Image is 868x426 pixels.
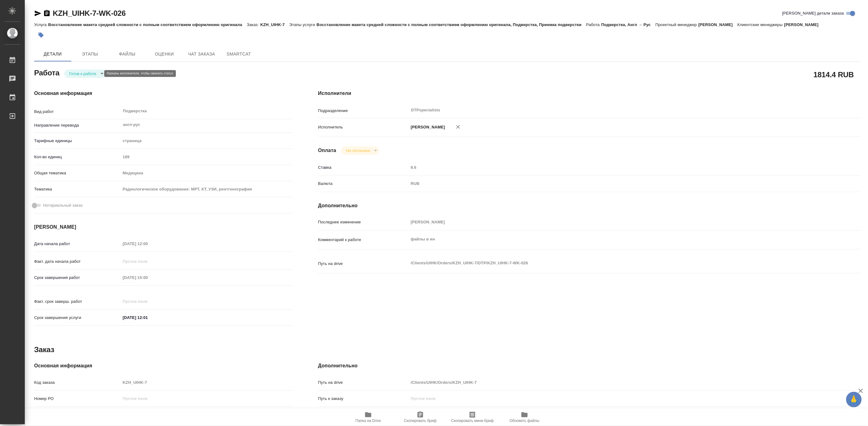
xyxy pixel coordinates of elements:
button: Скопировать ссылку [43,10,51,17]
input: Пустое поле [409,163,816,172]
p: Дата начала работ [34,241,120,247]
p: Тематика [34,186,120,192]
button: Удалить исполнителя [451,120,465,134]
h2: Заказ [34,345,54,355]
h4: Оплата [318,147,336,154]
p: Клиентские менеджеры [737,22,784,27]
p: Направление перевода [34,122,120,128]
span: Детали [38,50,68,58]
h4: Дополнительно [318,202,861,209]
p: KZH_UIHK-7 [260,22,289,27]
p: Восстановление макета средней сложности с полным соответствием оформлению оригинала [48,22,247,27]
button: Обновить файлы [499,409,551,426]
p: Факт. дата начала работ [34,258,120,265]
p: Исполнитель [318,124,409,130]
div: страница [120,136,293,146]
button: Добавить тэг [34,28,48,42]
a: KZH_UIHK-7-WK-026 [53,9,126,17]
div: Радиологическое оборудование: МРТ, КТ, УЗИ, рентгенография [120,184,293,195]
p: Срок завершения работ [34,275,120,281]
p: [PERSON_NAME] [409,124,445,130]
h2: 1814.4 RUB [814,69,854,80]
h4: [PERSON_NAME] [34,223,293,231]
p: [PERSON_NAME] [784,22,823,27]
p: Подверстка, Англ → Рус [602,22,656,27]
div: Готов к работе [341,146,379,155]
h4: Дополнительно [318,362,861,370]
span: 🙏 [849,393,859,406]
p: Код заказа [34,379,120,386]
p: Кол-во единиц [34,154,120,160]
span: Нотариальный заказ [43,202,83,209]
input: Пустое поле [120,394,293,403]
p: Путь на drive [318,261,409,267]
input: Пустое поле [120,378,293,387]
p: Последнее изменение [318,219,409,225]
button: 🙏 [846,392,862,407]
p: Проектный менеджер [655,22,698,27]
p: Восстановление макета средней сложности с полным соответствием оформлению оригинала, Подверстка, ... [317,22,586,27]
p: Работа [586,22,602,27]
span: Скопировать бриф [404,419,436,423]
div: Медицина [120,168,293,178]
input: Пустое поле [409,378,816,387]
p: Общая тематика [34,170,120,176]
button: Скопировать мини-бриф [446,409,499,426]
button: Скопировать бриф [394,409,446,426]
h4: Исполнители [318,90,861,97]
p: Срок завершения услуги [34,315,120,321]
p: Валюта [318,181,409,187]
p: Вид работ [34,109,120,115]
p: Этапы услуги [289,22,317,27]
input: ✎ Введи что-нибудь [120,313,175,322]
span: Обновить файлы [510,419,540,423]
h4: Основная информация [34,362,293,370]
div: RUB [409,178,816,189]
span: Чат заказа [187,50,217,58]
p: Номер РО [34,396,120,402]
button: Не оплачена [344,148,372,153]
h4: Основная информация [34,90,293,97]
p: [PERSON_NAME] [699,22,738,27]
p: Факт. срок заверш. работ [34,298,120,305]
p: Заказ: [247,22,260,27]
span: Скопировать мини-бриф [451,419,494,423]
button: Папка на Drive [342,409,394,426]
p: Путь на drive [318,379,409,386]
p: Подразделение [318,108,409,114]
p: Тарифные единицы [34,138,120,144]
p: Путь к заказу [318,396,409,402]
span: Папка на Drive [356,419,381,423]
input: Пустое поле [120,273,175,282]
input: Пустое поле [120,239,175,248]
div: Готов к работе [64,70,106,78]
input: Пустое поле [120,152,293,161]
span: SmartCat [224,50,254,58]
p: Услуга [34,22,48,27]
span: Этапы [75,50,105,58]
h2: Работа [34,67,60,78]
input: Пустое поле [120,257,175,266]
span: [PERSON_NAME] детали заказа [782,10,844,16]
p: Комментарий к работе [318,237,409,243]
textarea: файлы в ин [409,234,816,244]
p: Ставка [318,164,409,171]
input: Пустое поле [409,394,816,403]
input: Пустое поле [120,297,175,306]
span: Файлы [112,50,142,58]
input: Пустое поле [409,217,816,226]
button: Готов к работе [67,71,98,76]
button: Скопировать ссылку для ЯМессенджера [34,10,42,17]
span: Оценки [150,50,179,58]
textarea: /Clients/UIHK/Orders/KZH_UIHK-7/DTP/KZH_UIHK-7-WK-026 [409,258,816,268]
